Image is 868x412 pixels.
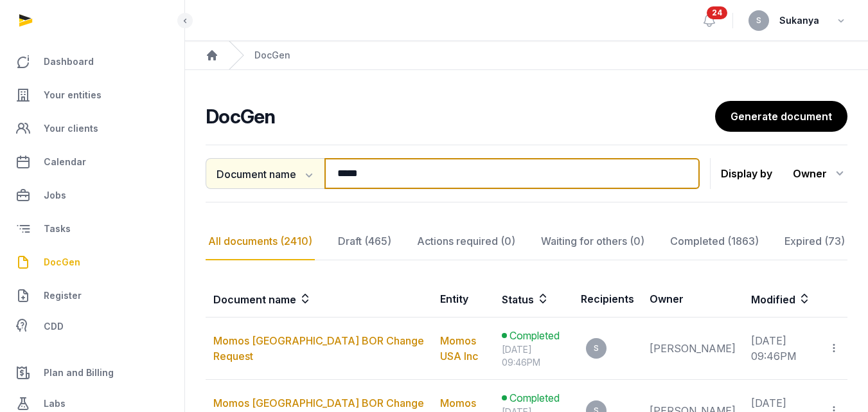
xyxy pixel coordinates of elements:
a: Calendar [10,147,174,177]
div: DocGen [254,49,290,62]
div: Completed (1863) [668,223,761,260]
span: Completed [509,328,560,343]
button: Document name [206,158,324,189]
nav: Breadcrumb [185,41,868,70]
span: Jobs [44,188,66,203]
span: Labs [44,396,66,411]
th: Entity [432,281,494,318]
a: Jobs [10,180,174,211]
a: CDD [10,314,174,339]
a: Your clients [10,113,174,144]
a: Register [10,280,174,311]
span: DocGen [44,255,80,270]
div: Waiting for others (0) [538,223,647,260]
div: [DATE] 09:46PM [502,343,565,369]
div: Owner [793,163,847,184]
span: Your clients [44,121,98,136]
div: Expired (73) [782,223,847,260]
th: Modified [743,281,847,318]
th: Document name [206,281,432,318]
span: CDD [44,319,64,334]
span: S [594,345,599,352]
span: Plan and Billing [44,365,114,381]
a: Momos USA Inc [440,334,478,363]
span: Sukanya [779,13,819,28]
span: Tasks [44,221,71,237]
a: Plan and Billing [10,357,174,388]
a: Momos [GEOGRAPHIC_DATA] BOR Change Request [213,334,424,363]
span: Dashboard [44,54,94,69]
span: Register [44,288,82,303]
button: S [748,10,769,31]
div: All documents (2410) [206,223,315,260]
a: Tasks [10,213,174,244]
span: Completed [509,390,560,406]
nav: Tabs [206,223,847,260]
div: Actions required (0) [414,223,518,260]
td: [PERSON_NAME] [642,318,743,380]
a: Dashboard [10,46,174,77]
span: 24 [707,6,727,19]
span: S [756,17,761,24]
th: Status [494,281,573,318]
a: Generate document [715,101,847,132]
span: Your entities [44,87,102,103]
th: Recipients [573,281,642,318]
span: Calendar [44,154,86,170]
h2: DocGen [206,105,715,128]
p: Display by [721,163,772,184]
th: Owner [642,281,743,318]
a: Your entities [10,80,174,111]
div: Draft (465) [335,223,394,260]
td: [DATE] 09:46PM [743,318,820,380]
a: DocGen [10,247,174,278]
